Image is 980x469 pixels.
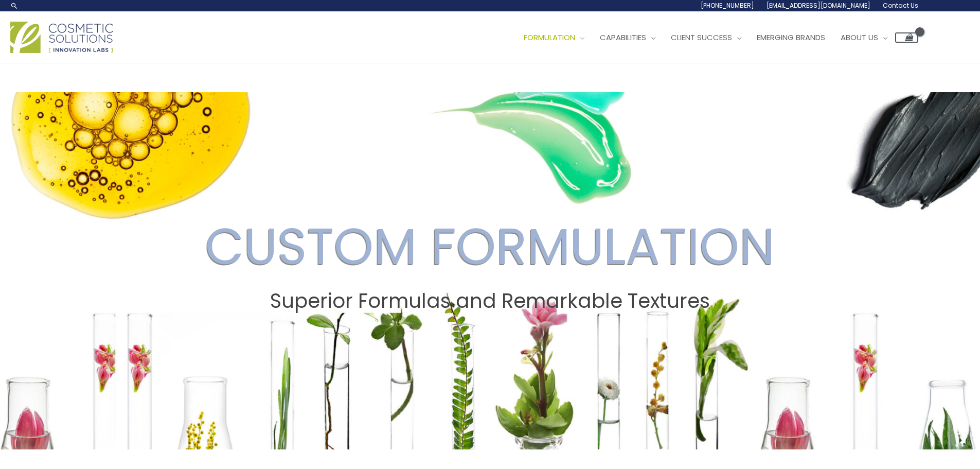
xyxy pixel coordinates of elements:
[757,32,825,43] span: Emerging Brands
[883,1,918,10] span: Contact Us
[767,1,870,10] span: [EMAIL_ADDRESS][DOMAIN_NAME]
[524,32,575,43] span: Formulation
[841,32,878,43] span: About Us
[10,22,113,53] img: Cosmetic Solutions Logo
[749,22,833,53] a: Emerging Brands
[671,32,732,43] span: Client Success
[508,22,918,53] nav: Site Navigation
[701,1,754,10] span: [PHONE_NUMBER]
[600,32,646,43] span: Capabilities
[895,32,918,43] a: View Shopping Cart, empty
[10,216,970,277] h2: CUSTOM FORMULATION
[10,289,970,313] h2: Superior Formulas and Remarkable Textures
[10,2,19,10] a: Search icon link
[592,22,663,53] a: Capabilities
[516,22,592,53] a: Formulation
[663,22,749,53] a: Client Success
[833,22,895,53] a: About Us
